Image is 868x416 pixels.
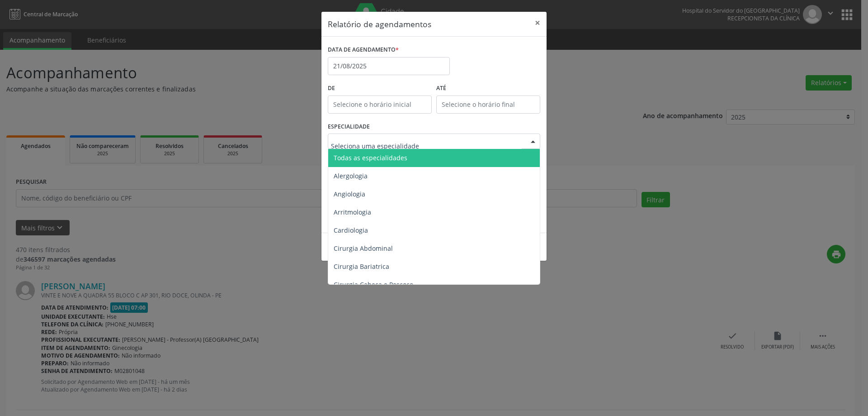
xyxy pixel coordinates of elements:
button: Close [528,12,547,34]
span: Cirurgia Bariatrica [334,262,389,271]
span: Cardiologia [334,226,368,234]
input: Selecione uma data ou intervalo [328,57,450,75]
span: Arritmologia [334,208,371,216]
label: ATÉ [436,81,540,96]
span: Angiologia [334,190,365,198]
label: De [328,81,432,96]
label: DATA DE AGENDAMENTO [328,43,399,57]
input: Seleciona uma especialidade [331,137,522,155]
input: Selecione o horário inicial [328,96,432,114]
span: Cirurgia Abdominal [334,244,393,253]
span: Todas as especialidades [334,153,407,162]
span: Alergologia [334,172,368,180]
h5: Relatório de agendamentos [328,18,431,30]
label: ESPECIALIDADE [328,120,370,134]
span: Cirurgia Cabeça e Pescoço [334,280,413,289]
input: Selecione o horário final [436,96,540,114]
